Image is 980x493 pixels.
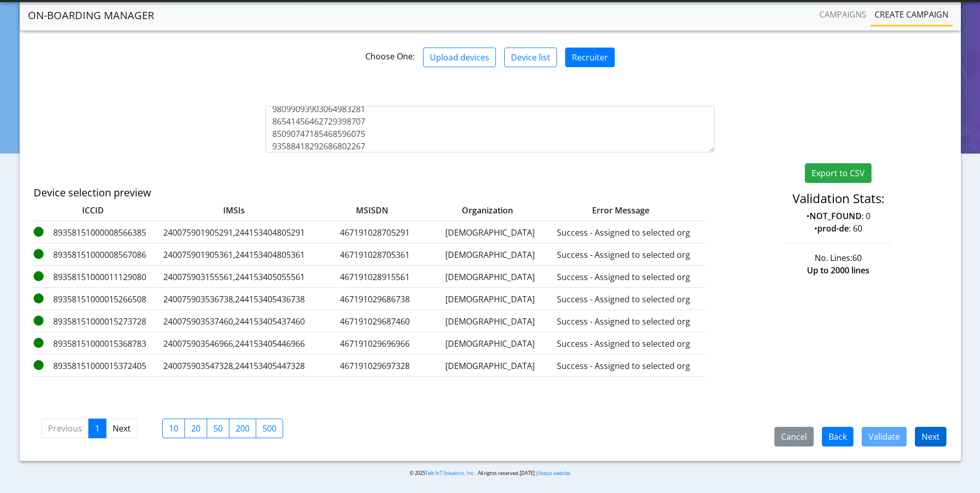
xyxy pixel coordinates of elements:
[34,226,152,239] label: 89358151000008566385
[34,315,152,328] label: 89358151000015273728
[253,469,727,477] p: © 2025 . All rights reserved.[DATE] |
[852,252,862,264] span: 60
[34,249,152,261] label: 89358151000008567086
[34,293,152,305] label: 89358151000015266508
[28,5,154,26] a: On-Boarding Manager
[157,226,312,239] label: 240075901905291,244153404805291
[439,293,542,305] label: [DEMOGRAPHIC_DATA]
[316,315,434,328] label: 467191029687460
[423,48,496,67] button: Upload devices
[157,204,312,217] label: IMSIs
[870,4,953,25] a: Create campaign
[439,360,542,372] label: [DEMOGRAPHIC_DATA]
[157,337,312,350] label: 240075903546966,244153405446966
[157,315,312,328] label: 240075903537460,244153405437460
[862,427,907,446] button: Validate
[34,271,152,283] label: 89358151000011129080
[106,419,137,438] a: Next
[722,252,954,264] div: No. Lines:
[316,226,434,239] label: 467191028705291
[316,249,434,261] label: 467191028705361
[418,204,521,217] label: Organization
[546,337,701,350] label: Success - Assigned to selected org
[730,222,946,235] p: • : 60
[439,337,542,350] label: [DEMOGRAPHIC_DATA]
[439,315,542,328] label: [DEMOGRAPHIC_DATA]
[915,427,946,446] button: Next
[365,51,415,62] span: Choose One:
[538,470,570,476] a: Status website
[730,210,946,222] p: • : 0
[157,293,312,305] label: 240075903536738,244153405436738
[546,249,701,261] label: Success - Assigned to selected org
[546,360,701,372] label: Success - Assigned to selected org
[34,337,152,350] label: 89358151000015368783
[229,419,256,438] label: 200
[162,419,185,438] label: 10
[157,360,312,372] label: 240075903547328,244153405447328
[439,226,542,239] label: [DEMOGRAPHIC_DATA]
[316,204,414,217] label: MSISDN
[805,163,872,183] button: Export to CSV
[439,271,542,283] label: [DEMOGRAPHIC_DATA]
[730,191,946,206] h4: Validation Stats:
[815,4,870,25] a: Campaigns
[810,210,862,222] strong: NOT_FOUND
[504,48,557,67] button: Device list
[565,48,615,67] button: Recruiter
[157,271,312,283] label: 240075903155561,244153405055561
[34,360,152,372] label: 89358151000015372405
[184,419,207,438] label: 20
[722,264,954,276] div: Up to 2000 lines
[546,271,701,283] label: Success - Assigned to selected org
[157,249,312,261] label: 240075901905361,244153404805361
[525,204,680,217] label: Error Message
[822,427,853,446] button: Back
[316,337,434,350] label: 467191029696966
[256,419,283,438] label: 500
[546,226,701,239] label: Success - Assigned to selected org
[316,293,434,305] label: 467191029686738
[817,223,849,234] strong: prod-de
[546,315,701,328] label: Success - Assigned to selected org
[88,419,106,438] a: 1
[546,293,701,305] label: Success - Assigned to selected org
[34,187,642,199] h5: Device selection preview
[439,249,542,261] label: [DEMOGRAPHIC_DATA]
[316,360,434,372] label: 467191029697328
[34,204,152,217] label: ICCID
[316,271,434,283] label: 467191028915561
[774,427,814,446] button: Cancel
[207,419,229,438] label: 50
[425,470,475,476] a: Telit IoT Solutions, Inc.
